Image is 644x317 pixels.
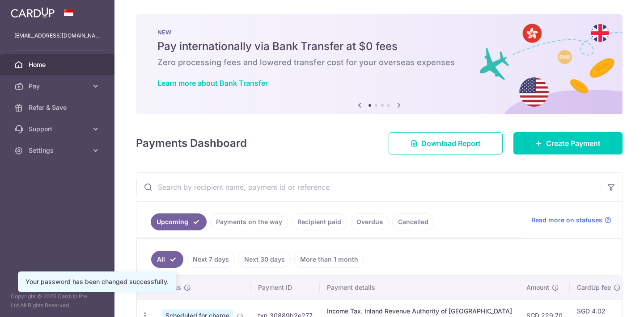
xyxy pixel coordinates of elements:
[187,251,235,268] a: Next 7 days
[29,82,88,91] span: Pay
[577,283,611,292] span: CardUp fee
[29,125,88,133] span: Support
[513,132,623,154] a: Create Payment
[14,31,100,40] p: [EMAIL_ADDRESS][DOMAIN_NAME]
[351,213,389,230] a: Overdue
[29,103,88,112] span: Refer & Save
[421,138,481,149] span: Download Report
[25,277,169,286] div: Your password has been changed successfully.
[29,146,88,155] span: Settings
[157,29,601,36] p: NEW
[531,216,602,225] span: Read more on statuses
[531,216,611,225] a: Read more on statuses
[151,213,207,230] a: Upcoming
[392,213,434,230] a: Cancelled
[238,251,291,268] a: Next 30 days
[157,39,601,54] h5: Pay internationally via Bank Transfer at $0 fees
[389,132,503,154] a: Download Report
[21,6,39,14] span: Help
[136,173,601,201] input: Search by recipient name, payment id or reference
[29,60,88,69] span: Home
[292,213,347,230] a: Recipient paid
[157,79,268,88] a: Learn more about Bank Transfer
[136,14,623,114] img: Bank transfer banner
[526,283,549,292] span: Amount
[157,57,601,68] h6: Zero processing fees and lowered transfer cost for your overseas expenses
[11,7,55,18] img: CardUp
[546,138,601,149] span: Create Payment
[327,307,512,316] div: Income Tax. Inland Revenue Authority of [GEOGRAPHIC_DATA]
[320,276,519,299] th: Payment details
[210,213,288,230] a: Payments on the way
[294,251,364,268] a: More than 1 month
[136,135,247,151] h4: Payments Dashboard
[151,251,183,268] a: All
[251,276,320,299] th: Payment ID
